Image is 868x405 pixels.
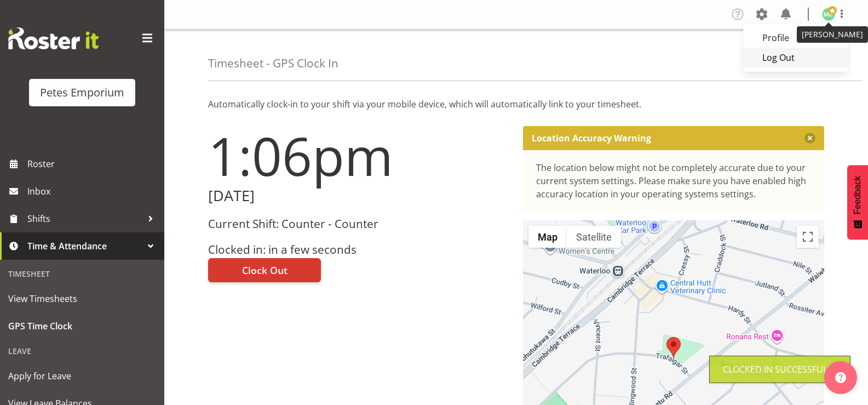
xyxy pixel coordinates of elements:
[208,57,338,70] h4: Timesheet - GPS Clock In
[3,285,162,312] a: View Timesheets
[242,263,288,277] span: Clock Out
[27,210,142,227] span: Shifts
[804,133,815,144] button: Close message
[208,243,510,256] h3: Clocked in: in a few seconds
[797,226,819,248] button: Toggle fullscreen view
[3,340,162,362] div: Leave
[8,290,156,307] span: View Timesheets
[27,156,159,172] span: Roster
[27,183,159,199] span: Inbox
[40,84,124,101] div: Petes Emporium
[3,263,162,285] div: Timesheet
[743,28,848,48] a: Profile
[835,372,846,383] img: help-xxl-2.png
[208,126,510,185] h1: 1:06pm
[847,165,868,239] button: Feedback - Show survey
[723,363,837,376] div: Clocked in Successfully
[208,98,824,111] p: Automatically clock-in to your shift via your mobile device, which will automatically link to you...
[536,161,812,201] div: The location below might not be completely accurate due to your current system settings. Please m...
[8,27,99,49] img: Rosterit website logo
[27,238,142,254] span: Time & Attendance
[3,312,162,340] a: GPS Time Clock
[567,226,621,248] button: Show satellite imagery
[853,176,863,214] span: Feedback
[822,8,835,21] img: melissa-cowen2635.jpg
[208,258,321,282] button: Clock Out
[208,187,510,204] h2: [DATE]
[8,318,156,334] span: GPS Time Clock
[532,133,651,144] p: Location Accuracy Warning
[3,362,162,390] a: Apply for Leave
[528,226,567,248] button: Show street map
[208,218,510,230] h3: Current Shift: Counter - Counter
[8,368,156,384] span: Apply for Leave
[743,48,848,67] a: Log Out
